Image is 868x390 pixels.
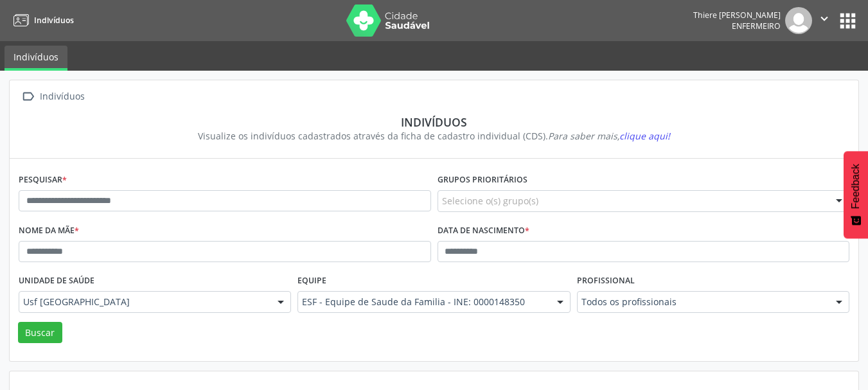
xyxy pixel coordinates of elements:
[619,130,670,142] span: clique aqui!
[785,7,812,34] img: img
[19,170,67,190] label: Pesquisar
[18,322,62,344] button: Buscar
[297,271,326,291] label: Equipe
[581,296,823,308] span: Todos os profissionais
[837,10,859,32] button: apps
[19,221,79,241] label: Nome da mãe
[19,87,37,106] i: 
[302,296,544,308] span: ESF - Equipe de Saude da Familia - INE: 0000148350
[34,15,74,26] span: Indivíduos
[844,151,868,238] button: Feedback - Mostrar pesquisa
[812,7,837,34] button: 
[438,170,527,190] label: Grupos prioritários
[4,46,67,71] a: Indivíduos
[850,164,862,209] span: Feedback
[28,115,840,129] div: Indivíduos
[19,87,87,106] a:  Indivíduos
[438,221,529,241] label: Data de nascimento
[693,10,781,21] div: Thiere [PERSON_NAME]
[28,129,840,143] div: Visualize os indivíduos cadastrados através da ficha de cadastro individual (CDS).
[732,21,781,31] span: Enfermeiro
[817,12,831,26] i: 
[548,130,670,142] i: Para saber mais,
[9,10,74,31] a: Indivíduos
[442,194,538,208] span: Selecione o(s) grupo(s)
[23,296,265,308] span: Usf [GEOGRAPHIC_DATA]
[37,87,87,106] div: Indivíduos
[577,271,635,291] label: Profissional
[19,271,94,291] label: Unidade de saúde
